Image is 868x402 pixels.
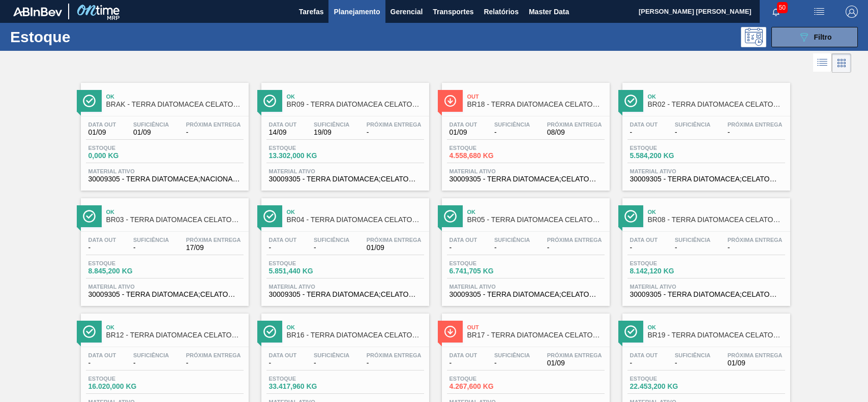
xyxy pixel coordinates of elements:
[630,145,701,151] span: Estoque
[450,152,521,160] span: 4.558,680 KG
[467,94,605,100] span: Out
[450,175,602,183] span: 30009305 - TERRA DIATOMACEA;CELATOM FW14
[624,325,637,338] img: Ícone
[675,359,710,367] span: -
[269,376,340,382] span: Estoque
[133,352,169,358] span: Suficiência
[367,237,422,243] span: Próxima Entrega
[88,145,160,151] span: Estoque
[444,210,457,223] img: Ícone
[106,101,244,108] span: BRAK - TERRA DIATOMACEA CELATOM FW14
[133,359,169,367] span: -
[133,129,169,136] span: 01/09
[467,101,605,108] span: BR18 - TERRA DIATOMACEA CELATOM FW14
[450,244,477,252] span: -
[83,95,96,107] img: Ícone
[630,152,701,160] span: 5.584,200 KG
[106,331,244,339] span: BR12 - TERRA DIATOMACEA CELATOM FW14
[450,129,477,136] span: 01/09
[83,210,96,223] img: Ícone
[73,191,254,306] a: ÍconeOkBR03 - TERRA DIATOMACEA CELATOM FW14Data out-Suficiência-Próxima Entrega17/09Estoque8.845,...
[675,121,710,128] span: Suficiência
[186,244,241,252] span: 17/09
[88,168,241,174] span: Material ativo
[771,27,858,47] button: Filtro
[529,6,569,18] span: Master Data
[269,152,340,160] span: 13.302,000 KG
[450,383,521,390] span: 4.267,600 KG
[728,244,783,252] span: -
[728,121,783,128] span: Próxima Entrega
[269,352,297,358] span: Data out
[269,145,340,151] span: Estoque
[494,121,530,128] span: Suficiência
[88,260,160,266] span: Estoque
[648,216,785,224] span: BR08 - TERRA DIATOMACEA CELATOM FW14
[547,129,602,136] span: 08/09
[88,284,241,290] span: Material ativo
[263,95,276,107] img: Ícone
[450,168,602,174] span: Material ativo
[630,291,783,298] span: 30009305 - TERRA DIATOMACEA;CELATOM FW14
[433,6,473,18] span: Transportes
[648,209,785,215] span: Ok
[269,267,340,275] span: 5.851,440 KG
[269,129,297,136] span: 14/09
[630,121,658,128] span: Data out
[434,191,615,306] a: ÍconeOkBR05 - TERRA DIATOMACEA CELATOM FW14Data out-Suficiência-Próxima Entrega-Estoque6.741,705 ...
[287,216,424,224] span: BR04 - TERRA DIATOMACEA CELATOM FW14
[813,6,825,18] img: userActions
[450,359,477,367] span: -
[728,129,783,136] span: -
[269,175,422,183] span: 30009305 - TERRA DIATOMACEA;CELATOM FW14
[846,6,858,18] img: Logout
[450,267,521,275] span: 6.741,705 KG
[88,383,160,390] span: 16.020,000 KG
[367,121,422,128] span: Próxima Entrega
[133,244,169,252] span: -
[88,352,116,358] span: Data out
[263,325,276,338] img: Ícone
[83,325,96,338] img: Ícone
[675,129,710,136] span: -
[269,121,297,128] span: Data out
[269,237,297,243] span: Data out
[630,359,658,367] span: -
[88,244,116,252] span: -
[777,2,788,13] span: 50
[254,191,434,306] a: ÍconeOkBR04 - TERRA DIATOMACEA CELATOM FW14Data out-Suficiência-Próxima Entrega01/09Estoque5.851,...
[630,267,701,275] span: 8.142,120 KG
[547,121,602,128] span: Próxima Entrega
[314,359,349,367] span: -
[133,237,169,243] span: Suficiência
[648,101,785,108] span: BR02 - TERRA DIATOMACEA CELATOM FW14
[728,237,783,243] span: Próxima Entrega
[760,5,792,19] button: Notificações
[615,191,795,306] a: ÍconeOkBR08 - TERRA DIATOMACEA CELATOM FW14Data out-Suficiência-Próxima Entrega-Estoque8.142,120 ...
[484,6,518,18] span: Relatórios
[314,121,349,128] span: Suficiência
[269,383,340,390] span: 33.417,960 KG
[10,31,159,43] h1: Estoque
[269,284,422,290] span: Material ativo
[367,352,422,358] span: Próxima Entrega
[547,237,602,243] span: Próxima Entrega
[88,152,160,160] span: 0,000 KG
[728,352,783,358] span: Próxima Entrega
[186,237,241,243] span: Próxima Entrega
[450,145,521,151] span: Estoque
[630,284,783,290] span: Material ativo
[630,352,658,358] span: Data out
[287,324,424,330] span: Ok
[832,53,851,73] div: Visão em Cards
[728,359,783,367] span: 01/09
[630,383,701,390] span: 22.453,200 KG
[741,27,766,47] div: Pogramando: nenhum usuário selecionado
[106,216,244,224] span: BR03 - TERRA DIATOMACEA CELATOM FW14
[450,121,477,128] span: Data out
[314,129,349,136] span: 19/09
[450,291,602,298] span: 30009305 - TERRA DIATOMACEA;CELATOM FW14
[269,291,422,298] span: 30009305 - TERRA DIATOMACEA;CELATOM FW14
[299,6,324,18] span: Tarefas
[675,237,710,243] span: Suficiência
